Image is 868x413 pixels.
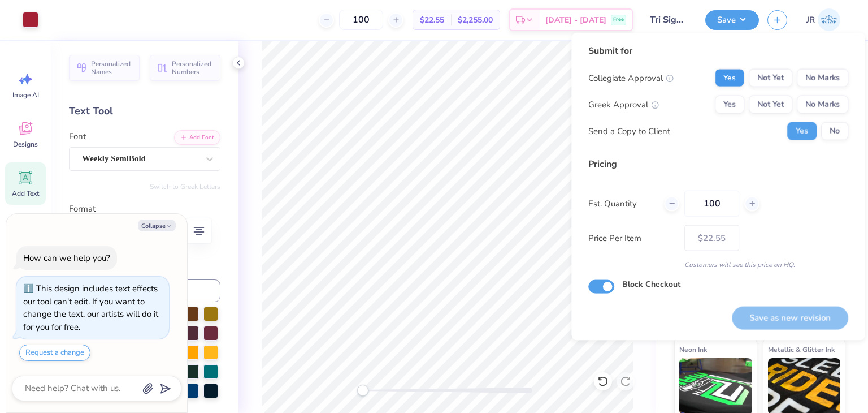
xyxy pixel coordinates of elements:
span: $2,255.00 [458,14,493,26]
div: Pricing [588,157,848,171]
label: Format [69,203,220,216]
span: Personalized Numbers [172,60,214,76]
div: Accessibility label [357,385,368,396]
span: $22.55 [420,14,444,26]
label: Est. Quantity [588,197,656,210]
div: Send a Copy to Client [588,124,670,137]
button: Collapse [138,220,176,231]
img: Joshua Ryan Almeida [818,8,840,31]
div: How can we help you? [23,252,110,264]
button: Save [705,10,759,30]
button: No Marks [797,69,848,87]
span: Personalized Names [91,60,133,76]
button: Yes [715,96,744,114]
span: JR [806,14,815,27]
button: Request a change [19,345,90,361]
span: Neon Ink [679,343,707,355]
button: Personalized Numbers [150,55,220,81]
span: Free [613,16,624,24]
span: [DATE] - [DATE] [545,14,606,26]
div: Text Tool [69,104,220,119]
button: Add Font [174,130,220,145]
div: This design includes text effects our tool can't edit. If you want to change the text, our artist... [23,283,158,333]
button: Not Yet [749,96,792,114]
button: Yes [715,69,744,87]
div: Collegiate Approval [588,71,674,84]
button: No [821,122,848,140]
span: Metallic & Glitter Ink [768,343,835,355]
label: Font [69,130,86,143]
button: Personalized Names [69,55,140,81]
button: Not Yet [749,69,792,87]
div: Submit for [588,44,848,58]
button: No Marks [797,96,848,114]
input: – – [684,191,739,217]
input: – – [339,10,383,30]
div: Customers will see this price on HQ. [588,260,848,270]
button: Switch to Greek Letters [150,182,220,191]
input: Untitled Design [641,8,697,31]
span: Image AI [12,91,39,100]
span: Add Text [12,189,39,198]
label: Price Per Item [588,231,676,244]
label: Block Checkout [622,278,680,290]
span: Designs [13,140,38,149]
a: JR [801,8,845,31]
div: Greek Approval [588,98,659,111]
button: Yes [787,122,817,140]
